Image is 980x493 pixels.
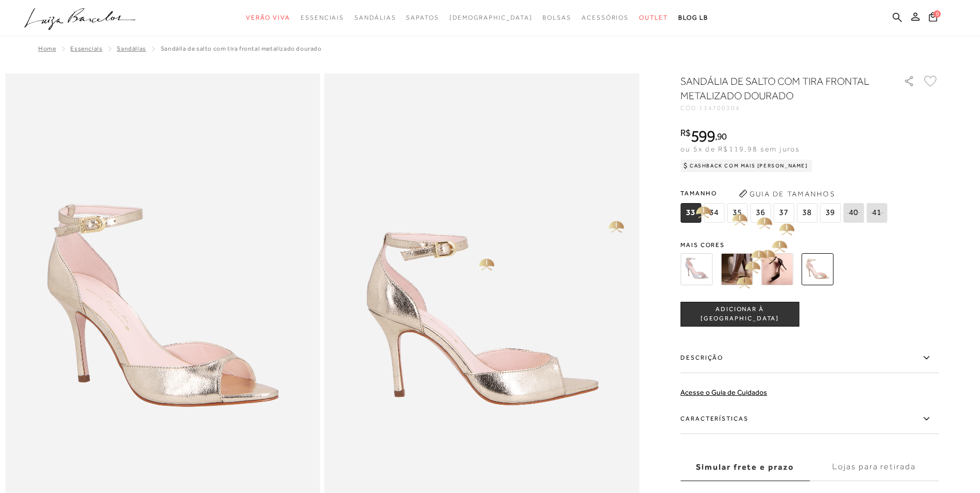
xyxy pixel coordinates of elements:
[934,10,941,18] span: 0
[715,132,727,141] i: ,
[246,14,290,21] span: Verão Viva
[38,45,56,52] a: Home
[680,242,939,248] span: Mais cores
[691,127,715,145] span: 599
[449,8,533,27] a: noSubCategoriesText
[801,253,833,285] img: SANDÁLIA DE SALTO COM TIRA FRONTAL METALIZADO DOURADO
[582,8,629,27] a: categoryNavScreenReaderText
[820,203,841,223] span: 39
[70,45,102,52] a: Essenciais
[843,203,864,223] span: 40
[406,8,439,27] a: categoryNavScreenReaderText
[680,453,810,481] label: Simular frete e prazo
[680,203,701,223] span: 33
[797,203,817,223] span: 38
[810,453,939,481] label: Lojas para retirada
[750,203,771,223] span: 36
[678,8,708,27] a: BLOG LB
[681,305,799,323] span: ADICIONAR À [GEOGRAPHIC_DATA]
[542,8,571,27] a: categoryNavScreenReaderText
[639,14,668,21] span: Outlet
[680,186,890,201] span: Tamanho
[680,404,939,434] label: Características
[773,203,794,223] span: 37
[582,14,629,21] span: Acessórios
[354,14,396,21] span: Sandálias
[301,14,344,21] span: Essenciais
[449,14,533,21] span: [DEMOGRAPHIC_DATA]
[680,343,939,373] label: Descrição
[761,253,793,285] img: SANDÁLIA DE SALTO COM TIRA FRONTAL EM VERNIZ PRETO
[680,388,767,396] a: Acesse o Guia de Cuidados
[639,8,668,27] a: categoryNavScreenReaderText
[926,11,940,25] button: 0
[680,145,800,153] span: ou 5x de R$119,98 sem juros
[699,104,740,112] span: 134700304
[680,253,712,285] img: SANDÁLIA DE SALTO ALTO COM TIRA FRONTAL METALIZADO PRATA
[678,14,708,21] span: BLOG LB
[680,74,874,103] h1: SANDÁLIA DE SALTO COM TIRA FRONTAL METALIZADO DOURADO
[866,203,887,223] span: 41
[117,45,146,52] a: Sandálias
[354,8,396,27] a: categoryNavScreenReaderText
[721,253,753,285] img: SANDÁLIA DE SALTO COM TIRA FRONTAL EM VERNIZ BEGE BLUSH
[542,14,571,21] span: Bolsas
[246,8,290,27] a: categoryNavScreenReaderText
[704,203,724,223] span: 34
[680,302,799,327] button: ADICIONAR À [GEOGRAPHIC_DATA]
[717,131,727,142] span: 90
[680,128,691,137] i: R$
[301,8,344,27] a: categoryNavScreenReaderText
[406,14,439,21] span: Sapatos
[680,160,812,172] div: Cashback com Mais [PERSON_NAME]
[735,186,838,202] button: Guia de Tamanhos
[727,203,748,223] span: 35
[680,105,887,111] div: CÓD:
[161,45,322,52] span: SANDÁLIA DE SALTO COM TIRA FRONTAL METALIZADO DOURADO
